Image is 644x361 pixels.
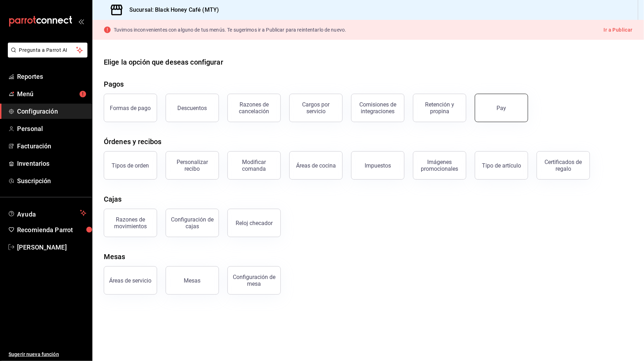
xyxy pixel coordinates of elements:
div: Cargos por servicio [294,101,338,115]
div: Razones de cancelación [232,101,276,115]
div: Configuración de cajas [170,216,214,230]
a: Pregunta a Parrot AI [5,51,87,59]
div: Tipo de artículo [482,162,521,169]
div: Retención y propina [418,101,462,115]
div: Configuración de mesa [232,274,276,287]
button: Razones de movimientos [104,209,157,237]
button: Modificar comanda [227,151,281,180]
div: Reloj checador [236,220,273,226]
button: Imágenes promocionales [413,151,466,180]
button: Tipos de orden [104,151,157,180]
div: Mesas [184,277,201,284]
button: Comisiones de integraciones [351,94,404,122]
p: Tuvimos inconvenientes con alguno de tus menús. Te sugerimos ir a Publicar para reintentarlo de n... [114,27,346,32]
span: Suscripción [17,176,86,186]
span: Menú [17,89,86,99]
button: Cargos por servicio [289,94,343,122]
span: Configuración [17,106,86,116]
button: Mesas [166,266,219,295]
span: Reportes [17,72,86,81]
h3: Sucursal: Black Honey Café (MTY) [124,6,219,14]
button: Retención y propina [413,94,466,122]
div: Imágenes promocionales [418,159,462,172]
div: Pay [497,105,506,111]
span: Personal [17,124,86,133]
div: Formas de pago [110,105,151,111]
button: Ir a Publicar [604,26,633,34]
button: Configuración de mesa [227,266,281,295]
button: Personalizar recibo [166,151,219,180]
div: Áreas de servicio [109,277,152,284]
div: Órdenes y recibos [104,136,161,147]
button: Descuentos [166,94,219,122]
div: Cajas [104,194,122,204]
div: Descuentos [178,105,207,111]
button: Pregunta a Parrot AI [8,43,87,58]
span: Sugerir nueva función [9,351,86,358]
button: Configuración de cajas [166,209,219,237]
div: Certificados de regalo [541,159,585,172]
button: Impuestos [351,151,404,180]
div: Modificar comanda [232,159,276,172]
div: Impuestos [365,162,391,169]
button: open_drawer_menu [78,18,84,24]
div: Elige la opción que deseas configurar [104,57,223,67]
button: Áreas de servicio [104,266,157,295]
button: Áreas de cocina [289,151,343,180]
span: Pregunta a Parrot AI [19,47,76,54]
div: Comisiones de integraciones [356,101,400,115]
span: Recomienda Parrot [17,225,86,235]
div: Pagos [104,79,124,89]
div: Personalizar recibo [170,159,214,172]
button: Pay [475,94,528,122]
div: Áreas de cocina [296,162,336,169]
span: [PERSON_NAME] [17,242,86,252]
span: Inventarios [17,159,86,168]
div: Mesas [104,251,125,262]
div: Tipos de orden [112,162,149,169]
button: Razones de cancelación [227,94,281,122]
div: Razones de movimientos [108,216,152,230]
button: Reloj checador [227,209,281,237]
button: Formas de pago [104,94,157,122]
button: Tipo de artículo [475,151,528,180]
span: Facturación [17,141,86,151]
button: Certificados de regalo [537,151,590,180]
span: Ayuda [17,209,77,217]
